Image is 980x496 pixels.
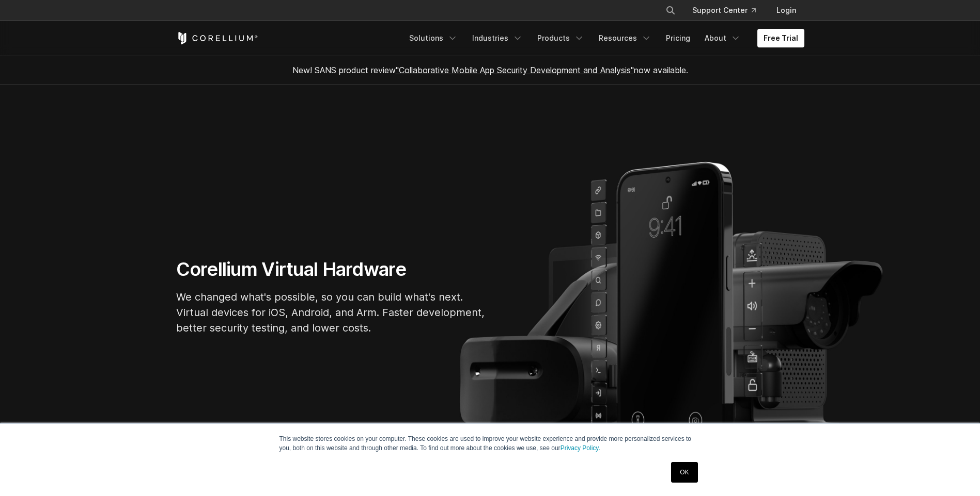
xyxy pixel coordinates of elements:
a: Industries [466,29,529,47]
p: We changed what's possible, so you can build what's next. Virtual devices for iOS, Android, and A... [176,289,486,336]
a: About [698,29,747,47]
a: Products [531,29,590,47]
div: Navigation Menu [653,1,804,20]
a: Free Trial [757,29,804,47]
p: This website stores cookies on your computer. These cookies are used to improve your website expe... [279,434,701,453]
h1: Corellium Virtual Hardware [176,258,486,281]
a: Privacy Policy. [561,444,600,452]
a: Pricing [660,29,696,47]
div: Navigation Menu [403,29,804,47]
a: Solutions [403,29,464,47]
button: Search [661,1,680,20]
a: Support Center [684,1,764,20]
a: Login [768,1,804,20]
span: New! SANS product review now available. [292,65,688,75]
a: Resources [593,29,658,47]
a: Corellium Home [176,32,258,44]
a: OK [671,462,697,483]
a: "Collaborative Mobile App Security Development and Analysis" [396,65,634,75]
